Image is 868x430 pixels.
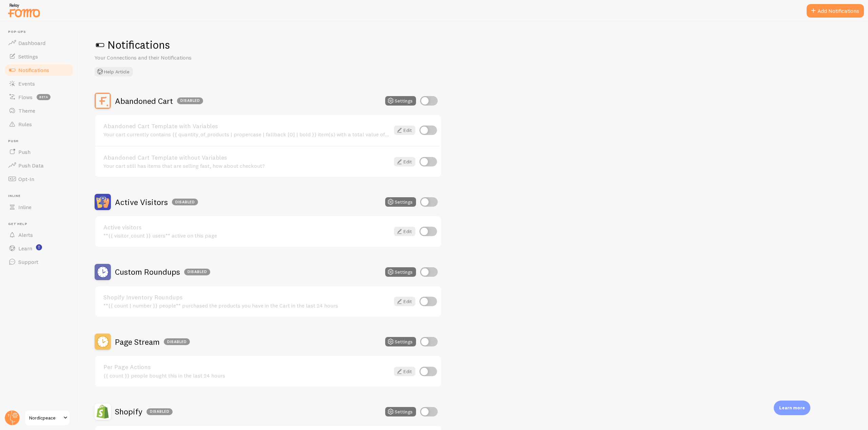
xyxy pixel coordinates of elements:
span: Push [8,139,74,143]
a: Support [4,255,74,269]
span: Push [18,149,31,155]
a: Dashboard [4,36,74,50]
a: Opt-In [4,172,74,186]
a: Edit [394,157,415,166]
a: Rules [4,117,74,131]
span: Nordicpeace [29,414,61,422]
img: fomo-relay-logo-orange.svg [7,2,41,19]
a: Shopify Inventory Roundups [103,294,390,300]
span: Learn [18,245,32,252]
a: Abandoned Cart Template with Variables [103,123,390,129]
h2: Page Stream [115,337,190,347]
span: Pop-ups [8,30,74,34]
div: Your cart still has items that are selling fast, how about checkout? [103,163,390,169]
button: Settings [385,267,416,277]
button: Settings [385,96,416,106]
button: Settings [385,407,416,416]
span: Flows [18,94,33,100]
a: Per Page Actions [103,364,390,370]
div: Disabled [177,97,203,104]
div: **{{ count | number }} people** purchased the products you have in the Cart in the last 24 hours [103,302,390,309]
div: Your cart currently contains {{ quantity_of_products | propercase | fallback [0] | bold }} item(s... [103,131,390,137]
a: Push Data [4,159,74,172]
span: Settings [18,53,38,60]
img: Shopify [95,404,111,420]
a: Inline [4,200,74,214]
a: Push [4,145,74,159]
span: Rules [18,121,32,128]
span: Notifications [18,67,49,73]
p: Learn more [779,405,805,411]
span: Get Help [8,222,74,226]
button: Help Article [95,67,133,76]
div: {{ count }} people bought this in the last 24 hours [103,372,390,379]
a: Edit [394,367,415,376]
div: Disabled [184,269,210,275]
span: Opt-In [18,176,34,182]
div: Disabled [172,199,198,205]
span: Events [18,80,35,87]
a: Nordicpeace [24,410,70,426]
a: Abandoned Cart Template without Variables [103,155,390,161]
span: Push Data [18,162,44,169]
span: Inline [18,204,32,210]
span: beta [37,94,51,100]
a: Notifications [4,63,74,77]
a: Settings [4,50,74,63]
div: **{{ visitor_count }} users** active on this page [103,232,390,239]
img: Abandoned Cart [95,93,111,109]
span: Support [18,258,38,265]
button: Settings [385,337,416,346]
img: Custom Roundups [95,264,111,280]
button: Settings [385,197,416,207]
div: Disabled [164,338,190,345]
img: Active Visitors [95,194,111,210]
a: Theme [4,104,74,117]
h2: Custom Roundups [115,267,210,277]
a: Edit [394,227,415,236]
h2: Shopify [115,406,173,417]
p: Your Connections and their Notifications [95,54,257,62]
span: Theme [18,107,35,114]
a: Alerts [4,228,74,242]
span: Dashboard [18,40,45,46]
div: Learn more [774,401,810,415]
a: Edit [394,297,415,306]
h2: Abandoned Cart [115,96,203,106]
span: Inline [8,194,74,198]
a: Learn [4,242,74,255]
img: Page Stream [95,334,111,350]
svg: <p>Watch New Feature Tutorials!</p> [36,244,42,250]
span: Alerts [18,231,33,238]
h2: Active Visitors [115,197,198,207]
a: Flows beta [4,90,74,104]
a: Edit [394,126,415,135]
div: Disabled [146,408,173,415]
h1: Notifications [95,38,852,52]
a: Active visitors [103,224,390,230]
a: Events [4,77,74,90]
